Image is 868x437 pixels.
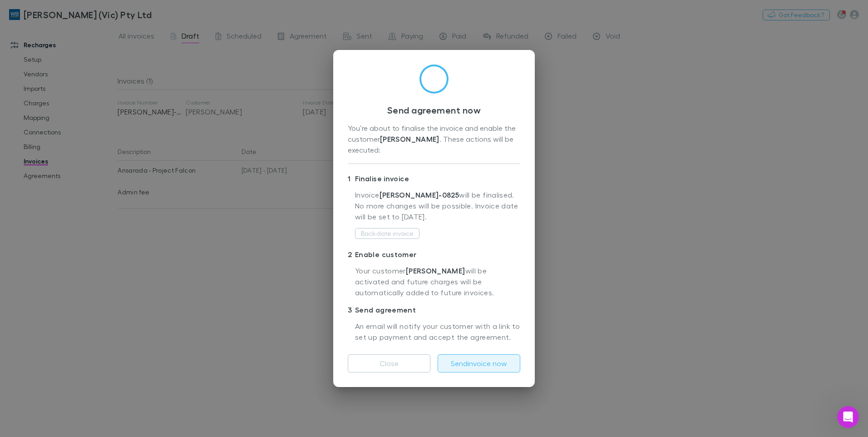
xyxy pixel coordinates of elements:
[837,406,859,428] iframe: Intercom live chat
[348,171,520,186] p: Finalise invoice
[355,228,419,239] button: Back-date invoice
[348,249,355,260] div: 2
[438,354,520,372] button: Sendinvoice now
[380,134,439,144] strong: [PERSON_NAME]
[348,104,520,115] h3: Send agreement now
[348,303,520,317] p: Send agreement
[348,247,520,262] p: Enable customer
[355,189,520,227] p: Invoice will be finalised. No more changes will be possible. Invoice date will be set to [DATE] .
[355,321,520,343] p: An email will notify your customer with a link to set up payment and accept the agreement.
[348,173,355,184] div: 1
[380,190,459,199] strong: [PERSON_NAME]-0825
[348,354,430,372] button: Close
[348,304,355,315] div: 3
[355,265,520,299] p: Your customer will be activated and future charges will be automatically added to future invoices.
[348,123,520,156] div: You’re about to finalise the invoice and enable the customer . These actions will be executed:
[406,266,465,275] strong: [PERSON_NAME]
